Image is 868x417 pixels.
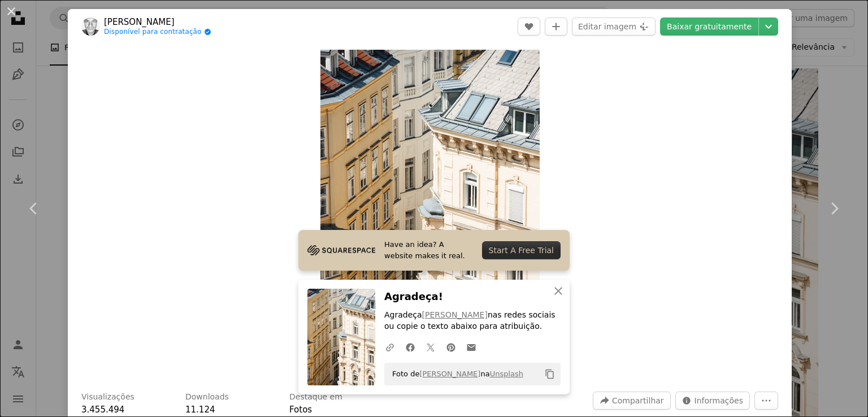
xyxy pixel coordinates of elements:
[518,18,540,36] button: Curtir
[104,16,211,28] a: [PERSON_NAME]
[387,365,523,383] span: Foto de na
[104,28,211,37] a: Disponível para contratação
[400,336,420,358] a: Compartilhar no Facebook
[540,364,559,384] button: Copiar para a área de transferência
[298,230,570,271] a: Have an idea? A website makes it real.Start A Free Trial
[81,18,99,36] img: Ir para o perfil de Jacek Dylag
[419,370,480,378] a: [PERSON_NAME]
[289,405,312,415] a: Fotos
[384,310,561,332] p: Agradeça nas redes sociais ou copie o texto abaixo para atribuição.
[612,392,664,409] span: Compartilhar
[185,392,229,403] h3: Downloads
[754,392,778,410] button: Mais ações
[422,310,488,319] a: [PERSON_NAME]
[81,405,124,415] span: 3.455.494
[800,154,868,263] a: Próximo
[593,392,671,410] button: Compartilhar esta imagem
[461,336,481,358] a: Compartilhar por e-mail
[289,392,342,403] h3: Destaque em
[81,392,134,403] h3: Visualizações
[660,18,758,36] a: Baixar gratuitamente
[490,370,523,378] a: Unsplash
[675,392,750,410] button: Estatísticas desta imagem
[185,405,215,415] span: 11.124
[307,242,375,259] img: file-1705255347840-230a6ab5bca9image
[320,50,540,378] img: Vista panorâmica de arranha-céus
[384,289,561,305] h3: Agradeça!
[759,18,778,36] button: Escolha o tamanho do download
[420,336,441,358] a: Compartilhar no Twitter
[482,241,561,259] div: Start A Free Trial
[545,18,567,36] button: Adicionar à coleção
[441,336,461,358] a: Compartilhar no Pinterest
[384,239,473,262] span: Have an idea? A website makes it real.
[320,50,540,378] button: Ampliar esta imagem
[572,18,656,36] button: Editar imagem
[695,392,743,409] span: Informações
